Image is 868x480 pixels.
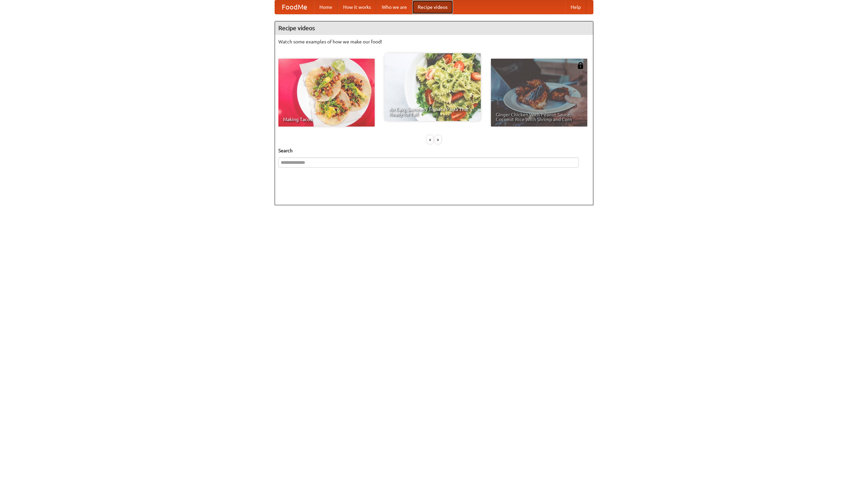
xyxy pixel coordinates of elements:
img: 483408.png [577,62,584,69]
h4: Recipe videos [275,21,593,35]
a: Recipe videos [412,0,453,14]
a: Making Tacos [278,59,375,127]
p: Watch some examples of how we make our food! [278,38,590,45]
a: Who we are [376,0,412,14]
div: » [435,135,441,144]
span: An Easy, Summery Tomato Pasta That's Ready for Fall [389,107,476,116]
div: « [427,135,433,144]
h5: Search [278,147,590,154]
a: Help [565,0,586,14]
a: How it works [338,0,376,14]
span: Making Tacos [283,117,370,122]
a: Home [314,0,338,14]
a: FoodMe [275,0,314,14]
a: An Easy, Summery Tomato Pasta That's Ready for Fall [384,53,481,121]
